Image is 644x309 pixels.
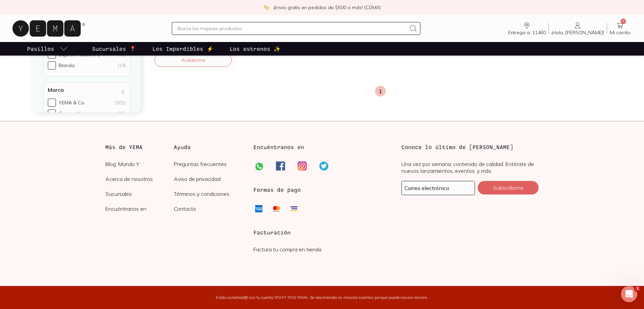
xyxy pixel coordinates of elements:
a: Términos y condiciones [174,190,243,197]
h4: Marca [48,87,64,94]
a: Preguntas frecuentes [174,161,243,167]
a: Sucursales [105,190,174,197]
a: 50Mi carrito [607,21,633,36]
a: Los Imperdibles ⚡️ [151,42,215,56]
h3: Más de YEMA [105,143,174,151]
a: 1 [375,86,386,97]
a: Entrega a: 11460 [505,21,548,36]
span: Mi carrito [610,29,630,36]
input: mimail@gmail.com [402,181,475,195]
span: Entrega a: 11460 [508,29,546,36]
p: ¡Envío gratis en pedidos de $500 o más! (CDMX) [273,4,381,11]
div: (301) [115,100,126,106]
div: YEMA & Co [59,100,84,106]
a: Aviso de privacidad [174,176,243,182]
h3: Encuéntranos en [253,143,304,151]
a: Blog: Mundo Y [105,161,174,167]
a: Sucursales 📍 [91,42,138,56]
span: ¡Hola, [PERSON_NAME]! [552,29,604,36]
p: Pasillos [27,45,54,53]
button: Avísenme [154,53,232,67]
p: Una vez por semana, contenido de calidad. Entérate de nuevos lanzamientos, eventos, y más. [401,161,539,174]
div: Campo Vivo [59,111,87,117]
h3: Ayuda [174,143,243,151]
iframe: Intercom live chat [621,286,637,302]
p: Sucursales 📍 [92,45,136,53]
button: Subscribirme [478,181,539,194]
a: ¡Hola, [PERSON_NAME]! [549,21,607,36]
a: Factura tu compra en tienda [253,246,321,253]
input: Blanda(18) [48,62,56,70]
span: 1 [635,286,640,291]
div: Blanda [59,63,75,69]
a: Encuéntranos en [105,205,174,212]
h3: Formas de pago [253,186,301,194]
a: Acerca de nosotros [105,176,174,182]
p: Los Imperdibles ⚡️ [152,45,213,53]
a: Contacto [174,205,243,212]
div: (18) [118,63,126,69]
div: (25) [118,111,126,117]
a: pasillo-todos-link [26,42,69,56]
div: Marca [43,82,130,220]
a: Los estrenos ✨ [228,42,282,56]
h3: Conoce lo último de [PERSON_NAME] [401,143,539,151]
span: 50 [621,19,626,24]
input: YEMA & Co(301) [48,99,56,107]
input: Campo Vivo(25) [48,110,56,118]
p: Los estrenos ✨ [230,45,281,53]
h3: Facturación [253,228,391,236]
input: Busca los mejores productos [178,24,407,33]
img: check [263,4,269,11]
